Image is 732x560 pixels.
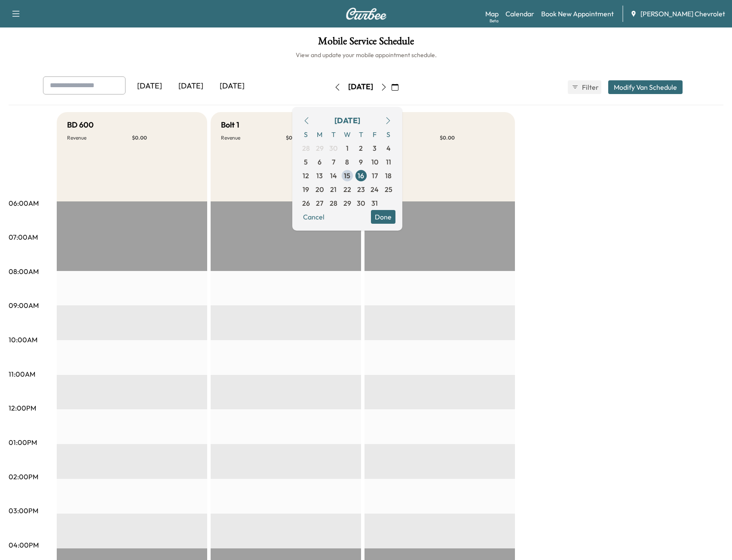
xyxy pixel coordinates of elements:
h5: BD 600 [67,119,94,131]
span: 20 [315,184,324,195]
p: 10:00AM [9,335,37,345]
span: 3 [373,143,377,153]
div: Beta [490,18,499,24]
a: Calendar [505,9,534,19]
p: Revenue [375,134,440,141]
div: [DATE] [129,76,170,96]
p: 06:00AM [9,198,39,208]
span: 4 [386,143,391,153]
span: T [354,128,368,141]
span: 29 [343,198,351,208]
div: [DATE] [170,76,211,96]
p: 04:00PM [9,540,39,550]
span: 30 [357,198,365,208]
span: 14 [330,170,337,181]
span: 21 [330,184,337,195]
h6: View and update your mobile appointment schedule. [9,51,723,59]
span: 18 [385,170,392,181]
span: 5 [304,157,308,167]
div: [DATE] [334,115,360,127]
p: $ 0.00 [440,134,505,141]
span: F [368,128,382,141]
p: $ 0.00 [132,134,197,141]
span: 6 [318,157,322,167]
span: 8 [345,157,349,167]
span: Filter [582,82,597,92]
span: 7 [332,157,335,167]
span: T [327,128,340,141]
p: 01:00PM [9,437,37,447]
span: 19 [303,184,309,195]
span: 2 [359,143,363,153]
span: 13 [316,170,323,181]
span: 12 [303,170,309,181]
p: 08:00AM [9,266,39,277]
span: 23 [357,184,365,195]
button: Cancel [299,210,328,224]
span: 24 [371,184,379,195]
span: 15 [344,170,350,181]
span: [PERSON_NAME] Chevrolet [640,9,725,19]
span: 26 [302,198,310,208]
span: 27 [316,198,323,208]
p: $ 0.00 [286,134,351,141]
span: 9 [359,157,363,167]
h5: Bolt 1 [221,119,239,131]
span: W [340,128,354,141]
h1: Mobile Service Schedule [9,36,723,51]
p: Revenue [67,134,132,141]
span: 31 [371,198,378,208]
button: Filter [568,80,601,94]
p: 03:00PM [9,505,38,516]
span: S [382,128,395,141]
span: 16 [358,170,364,181]
p: 11:00AM [9,369,35,379]
p: 12:00PM [9,403,36,413]
span: M [313,128,327,141]
p: 02:00PM [9,472,38,482]
p: 07:00AM [9,232,38,242]
div: [DATE] [348,82,373,92]
p: Revenue [221,134,286,141]
button: Done [371,210,395,224]
span: 17 [372,170,378,181]
span: 1 [346,143,349,153]
p: 09:00AM [9,300,39,310]
span: 25 [385,184,392,195]
span: 22 [343,184,351,195]
a: MapBeta [485,9,499,19]
span: 11 [386,157,391,167]
button: Modify Van Schedule [608,80,683,94]
span: 30 [329,143,337,153]
div: [DATE] [211,76,253,96]
span: S [299,128,313,141]
span: 10 [371,157,378,167]
a: Book New Appointment [541,9,614,19]
img: Curbee Logo [346,8,387,20]
span: 29 [316,143,324,153]
span: 28 [330,198,337,208]
span: 28 [302,143,310,153]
